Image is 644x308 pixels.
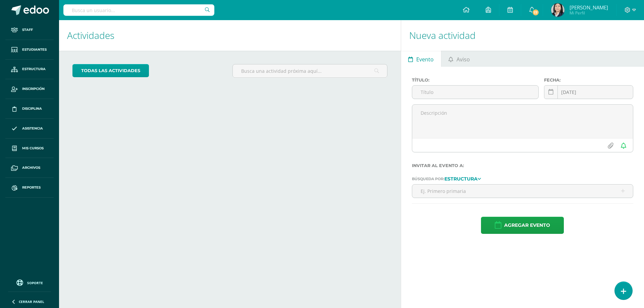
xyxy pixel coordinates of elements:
[22,146,44,151] span: Mis cursos
[504,217,550,234] span: Agregar evento
[412,86,539,99] input: Título
[22,126,43,131] span: Asistencia
[551,3,565,17] img: ab5b52e538c9069687ecb61632cf326d.png
[27,280,43,285] span: Soporte
[532,9,539,16] span: 17
[5,40,54,60] a: Estudiantes
[22,106,42,111] span: Disciplina
[457,51,470,67] span: Aviso
[401,51,441,67] a: Evento
[5,79,54,99] a: Inscripción
[22,86,45,92] span: Inscripción
[22,27,33,33] span: Staff
[481,217,564,234] button: Agregar evento
[412,176,444,181] span: Búsqueda por:
[22,66,46,72] span: Estructura
[8,278,51,287] a: Soporte
[570,10,608,16] span: Mi Perfil
[444,176,481,181] a: Estructura
[5,119,54,139] a: Asistencia
[67,20,393,51] h1: Actividades
[5,158,54,178] a: Archivos
[544,78,633,83] label: Fecha:
[22,165,40,170] span: Archivos
[72,64,149,77] a: todas las Actividades
[63,4,214,16] input: Busca un usuario...
[412,163,633,168] label: Invitar al evento a:
[409,20,636,51] h1: Nueva actividad
[570,4,608,11] span: [PERSON_NAME]
[544,86,633,99] input: Fecha de entrega
[444,176,478,182] strong: Estructura
[412,185,633,198] input: Ej. Primero primaria
[412,78,539,83] label: Título:
[19,299,44,304] span: Cerrar panel
[441,51,477,67] a: Aviso
[233,64,387,78] input: Busca una actividad próxima aquí...
[5,139,54,158] a: Mis cursos
[22,47,47,52] span: Estudiantes
[5,60,54,80] a: Estructura
[5,178,54,198] a: Reportes
[416,51,434,67] span: Evento
[5,20,54,40] a: Staff
[22,185,41,190] span: Reportes
[5,99,54,119] a: Disciplina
